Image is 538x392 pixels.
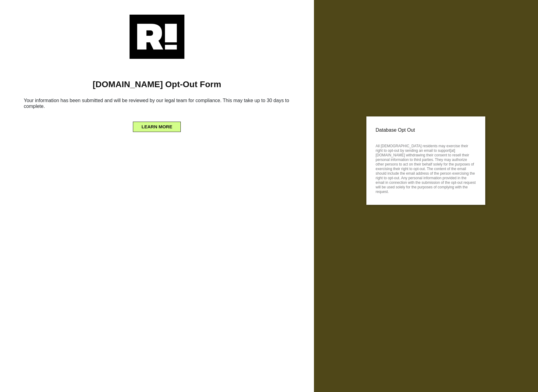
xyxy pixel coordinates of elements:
[133,123,181,127] a: LEARN MORE
[376,142,476,194] p: All [DEMOGRAPHIC_DATA] residents may exercise their right to opt-out by sending an email to suppo...
[133,122,181,132] button: LEARN MORE
[9,95,305,114] h6: Your information has been submitted and will be reviewed by our legal team for compliance. This m...
[9,79,305,90] h1: [DOMAIN_NAME] Opt-Out Form
[376,126,476,135] p: Database Opt Out
[130,15,184,59] img: Retention.com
